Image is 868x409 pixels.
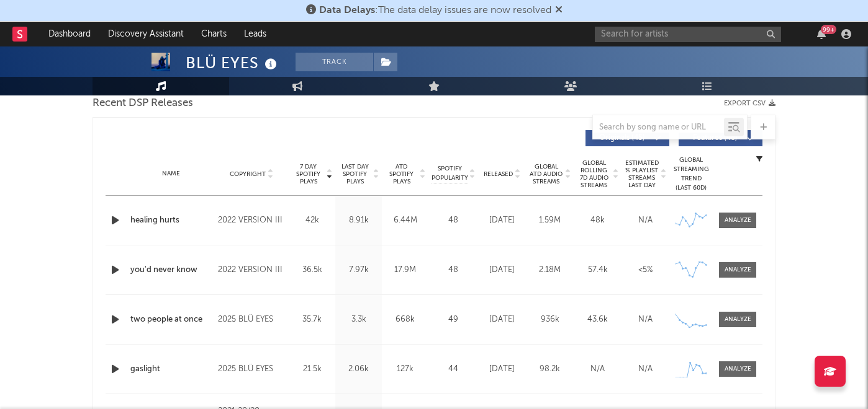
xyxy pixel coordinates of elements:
[555,6,563,15] span: Dismiss
[481,214,523,227] div: [DATE]
[625,214,666,227] div: N/A
[595,27,781,42] input: Search for artists
[130,214,212,227] a: healing hurts
[625,159,659,189] span: Estimated % Playlist Streams Last Day
[338,314,379,326] div: 3.3k
[218,213,286,228] div: 2022 VERSION III
[385,163,418,185] span: ATD Spotify Plays
[385,264,425,276] div: 17.9M
[577,214,618,227] div: 48k
[338,264,379,276] div: 7.97k
[218,362,286,377] div: 2025 BLÜ EYES
[292,214,332,227] div: 42k
[130,264,212,276] a: you'd never know
[481,264,523,276] div: [DATE]
[577,264,618,276] div: 57.4k
[230,170,266,178] span: Copyright
[338,163,371,185] span: Last Day Spotify Plays
[40,22,99,46] a: Dashboard
[432,164,468,183] span: Spotify Popularity
[481,363,523,376] div: [DATE]
[130,169,212,178] div: Name
[817,29,826,39] button: 99+
[319,6,551,15] span: : The data delay issues are now resolved
[385,363,425,376] div: 127k
[432,264,475,276] div: 48
[625,264,666,276] div: <5%
[292,314,332,326] div: 35.7k
[99,22,192,46] a: Discovery Assistant
[93,96,193,111] span: Recent DSP Releases
[593,123,724,133] input: Search by song name or URL
[724,100,775,107] button: Export CSV
[186,53,280,73] div: BLÜ EYES
[338,214,379,227] div: 8.91k
[529,363,571,376] div: 98.2k
[577,314,618,326] div: 43.6k
[821,25,836,34] div: 99 +
[529,264,571,276] div: 2.18M
[529,214,571,227] div: 1.59M
[192,22,235,46] a: Charts
[484,170,513,178] span: Released
[319,6,375,15] span: Data Delays
[529,314,571,326] div: 936k
[218,263,286,278] div: 2022 VERSION III
[130,314,212,326] a: two people at once
[130,363,212,376] a: gaslight
[385,214,425,227] div: 6.44M
[672,156,710,193] div: Global Streaming Trend (Last 60D)
[292,264,332,276] div: 36.5k
[625,314,666,326] div: N/A
[432,363,475,376] div: 44
[529,163,563,185] span: Global ATD Audio Streams
[338,363,379,376] div: 2.06k
[292,163,325,185] span: 7 Day Spotify Plays
[432,314,475,326] div: 49
[432,214,475,227] div: 48
[481,314,523,326] div: [DATE]
[385,314,425,326] div: 668k
[296,53,373,71] button: Track
[292,363,332,376] div: 21.5k
[577,159,611,189] span: Global Rolling 7D Audio Streams
[625,363,666,376] div: N/A
[218,312,286,327] div: 2025 BLÜ EYES
[577,363,618,376] div: N/A
[235,22,275,46] a: Leads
